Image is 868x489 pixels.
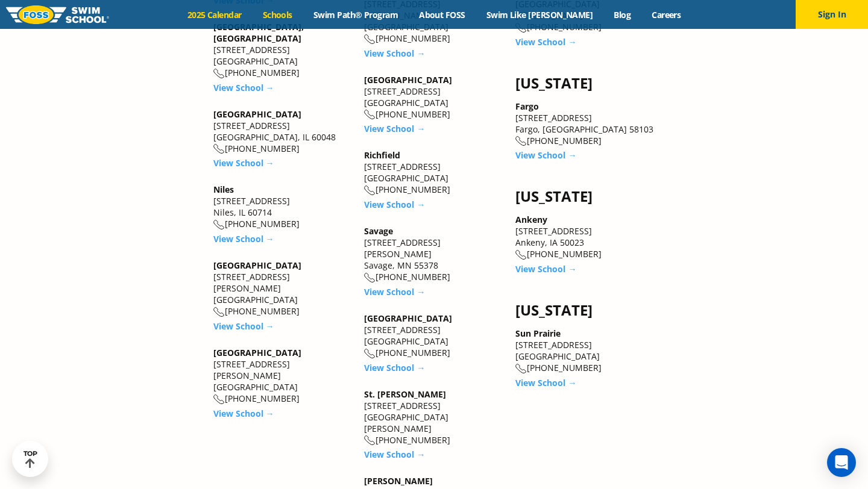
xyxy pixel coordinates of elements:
img: location-phone-o-icon.svg [213,144,225,154]
a: View School → [213,82,274,93]
img: location-phone-o-icon.svg [364,435,376,446]
div: [STREET_ADDRESS][PERSON_NAME] [GEOGRAPHIC_DATA] [PHONE_NUMBER] [213,347,353,405]
a: View School → [213,233,274,244]
img: location-phone-o-icon.svg [213,220,225,230]
div: [STREET_ADDRESS] [GEOGRAPHIC_DATA] [PHONE_NUMBER] [364,74,503,120]
img: location-phone-o-icon.svg [515,250,527,260]
a: Sun Prairie [515,328,561,339]
a: St. [PERSON_NAME] [364,388,446,400]
a: [GEOGRAPHIC_DATA] [213,260,301,271]
a: Swim Like [PERSON_NAME] [476,9,603,20]
a: 2025 Calendar [177,9,252,20]
a: Ankeny [515,214,547,225]
img: location-phone-o-icon.svg [515,136,527,146]
div: TOP [24,450,37,469]
a: View School → [364,123,425,134]
a: View School → [515,36,576,48]
a: About FOSS [409,9,476,20]
h4: [US_STATE] [515,302,655,319]
img: location-phone-o-icon.svg [364,273,376,283]
a: Careers [641,9,691,20]
a: View School → [364,48,425,59]
a: View School → [364,199,425,210]
div: [STREET_ADDRESS] [GEOGRAPHIC_DATA][PERSON_NAME] [PHONE_NUMBER] [364,388,503,446]
a: View School → [364,449,425,460]
a: [GEOGRAPHIC_DATA] [213,347,301,358]
div: [STREET_ADDRESS] [GEOGRAPHIC_DATA] [PHONE_NUMBER] [364,149,503,196]
h4: [US_STATE] [515,188,655,205]
a: View School → [213,408,274,419]
div: [STREET_ADDRESS] Ankeny, IA 50023 [PHONE_NUMBER] [515,214,655,260]
div: [STREET_ADDRESS] [GEOGRAPHIC_DATA] [PHONE_NUMBER] [213,21,353,79]
a: Fargo [515,101,539,112]
a: Schools [252,9,303,20]
a: View School → [213,157,274,169]
div: [STREET_ADDRESS] [GEOGRAPHIC_DATA] [PHONE_NUMBER] [364,313,503,359]
img: location-phone-o-icon.svg [213,69,225,79]
a: View School → [364,362,425,373]
a: Swim Path® Program [303,9,408,20]
img: location-phone-o-icon.svg [213,307,225,317]
img: location-phone-o-icon.svg [364,349,376,359]
div: [STREET_ADDRESS][PERSON_NAME] Savage, MN 55378 [PHONE_NUMBER] [364,225,503,283]
div: [STREET_ADDRESS] [GEOGRAPHIC_DATA], IL 60048 [PHONE_NUMBER] [213,108,353,155]
a: [GEOGRAPHIC_DATA] [213,108,301,120]
img: FOSS Swim School Logo [6,5,109,24]
a: View School → [515,263,576,275]
a: Blog [603,9,641,20]
img: location-phone-o-icon.svg [364,185,376,196]
a: [GEOGRAPHIC_DATA] [364,74,452,86]
h4: [US_STATE] [515,75,655,92]
div: [STREET_ADDRESS][PERSON_NAME] [GEOGRAPHIC_DATA] [PHONE_NUMBER] [213,260,353,317]
div: [STREET_ADDRESS] Niles, IL 60714 [PHONE_NUMBER] [213,184,353,230]
div: [STREET_ADDRESS] [GEOGRAPHIC_DATA] [PHONE_NUMBER] [515,328,655,374]
a: Savage [364,225,393,237]
img: location-phone-o-icon.svg [213,394,225,405]
a: View School → [364,286,425,297]
a: View School → [515,149,576,161]
a: Richfield [364,149,400,161]
a: [GEOGRAPHIC_DATA] [364,313,452,324]
a: [GEOGRAPHIC_DATA], [GEOGRAPHIC_DATA] [213,21,304,44]
div: [STREET_ADDRESS] Fargo, [GEOGRAPHIC_DATA] 58103 [PHONE_NUMBER] [515,101,655,147]
div: Open Intercom Messenger [827,448,856,477]
img: location-phone-o-icon.svg [515,364,527,374]
a: View School → [515,377,576,388]
a: Niles [213,184,234,195]
img: location-phone-o-icon.svg [364,110,376,120]
img: location-phone-o-icon.svg [364,34,376,45]
a: View School → [213,320,274,332]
